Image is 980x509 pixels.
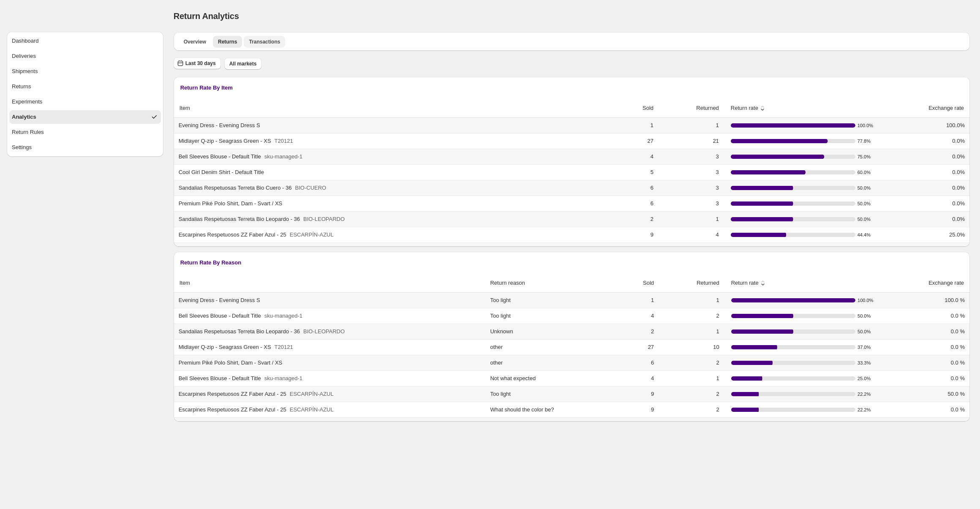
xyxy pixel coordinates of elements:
button: Last 30 days [174,57,221,69]
span: Escarpines Respetuosos ZZ Faber Azul - 25 [179,231,286,239]
span: ESCARPÍN-AZUL [290,406,334,414]
button: All markets [224,58,262,70]
td: 1 [656,211,721,227]
span: other [490,343,610,351]
td: 50.0 % [875,386,970,402]
td: 0.0% [875,242,970,258]
td: 3 [656,164,721,180]
button: Dashboard [9,34,161,48]
td: 6 [612,196,656,211]
td: 1 [656,370,722,386]
button: sort ascending byReturn rate [723,275,768,291]
h3: Return Rate By Item [180,84,963,92]
span: Return Analytics [174,11,239,21]
span: Escarpines Respetuosos ZZ Faber Azul - 25 [179,390,286,398]
div: Analytics [12,113,36,121]
td: 0.0 % [875,417,970,433]
span: Cool Girl Denim Shirt - Default Title [179,168,264,177]
td: 4 [612,370,656,386]
span: Sandalias Respetuosas Terreta Bio Leopardo - 36 [179,327,300,336]
span: sku-managed-1 [264,312,302,320]
td: 5 [612,164,656,180]
button: Returned [686,100,720,116]
td: 101 [656,242,721,258]
div: Deliveries [12,52,36,60]
div: Dashboard [12,37,39,45]
div: Returns [12,82,31,91]
button: Return reason [489,275,534,291]
span: 75.0 % [857,152,879,161]
td: 5 [612,417,656,433]
span: 100.0 % [857,296,879,305]
td: 2 [612,324,656,339]
td: 27 [612,339,656,355]
span: Escarpines Respetuosos ZZ Faber Azul - 25 [179,406,286,414]
span: Return rate [724,279,759,287]
td: 0.0% [875,196,970,211]
td: 0.0% [875,180,970,196]
div: Return Rules [12,128,44,136]
td: 2 [656,386,722,402]
span: Transactions [249,38,280,45]
td: 100.0% [875,118,970,133]
button: Item [178,100,200,116]
td: 3 [656,196,721,211]
td: 1 [656,324,722,339]
span: Premium Piké Polo Shirt, Dam - Svart / XS [179,359,283,367]
div: Experiments [12,98,42,106]
td: 9 [612,386,656,402]
td: 0.0 % [875,355,970,370]
span: Midlayer Q-zip - Seagrass Green - XS [179,137,271,145]
span: T20121 [275,343,293,351]
span: 33.3 % [857,359,879,367]
span: 77.8 % [857,137,879,145]
td: 2 [612,211,656,227]
span: ESCARPÍN-AZUL [290,246,334,255]
td: 21 [656,133,721,149]
h3: Return Rate By Reason [180,259,963,267]
span: BIO-LEOPARDO [303,327,345,336]
td: 0.0% [875,164,970,180]
span: Cool Girl Denim Shirt - Default Title [179,421,264,430]
span: Unknown [490,327,610,336]
span: Bell Sleeves Blouse - Default Title [179,312,261,320]
span: Premium Piké Polo Shirt, Dam - Svart / XS [179,199,283,208]
button: Analytics [9,110,161,124]
td: 2 [656,355,722,370]
span: 44.4 % [857,231,879,239]
td: 0.0 % [875,308,970,324]
span: Too light [490,312,610,320]
td: 6 [612,180,656,196]
span: BIO-LEOPARDO [303,215,345,223]
td: 1 [656,417,722,433]
button: Sold [633,275,655,291]
span: sku-managed-1 [264,152,302,161]
td: 9 [612,402,656,417]
button: Item [178,275,200,291]
td: 0.0% [875,211,970,227]
button: Exchange rate [919,100,965,116]
td: 1 [612,118,656,133]
span: sku-managed-1 [264,374,302,383]
span: T20121 [275,137,293,145]
span: Evening Dress - Evening Dress S [179,296,260,305]
button: Settings [9,141,161,154]
td: 0.0 % [875,339,970,355]
button: sort ascending byReturn rate [723,100,768,116]
td: 4 [656,227,721,242]
td: 0.0% [875,133,970,149]
td: 0.0% [875,149,970,164]
span: Sandalias Respetuosas Terreta Bio Cuero - 36 [179,184,292,192]
span: Not what expected [490,374,610,383]
button: Returns [9,80,161,93]
td: 711 [612,242,656,258]
button: Returned [687,275,720,291]
td: 1 [612,293,656,308]
span: Last 30 days [185,60,216,67]
span: 50.0 % [857,199,879,208]
span: 37.0 % [857,343,879,351]
span: ESCARPÍN-AZUL [290,231,334,239]
td: 100.0 % [875,293,970,308]
div: Settings [12,143,32,152]
td: 1 [656,118,721,133]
